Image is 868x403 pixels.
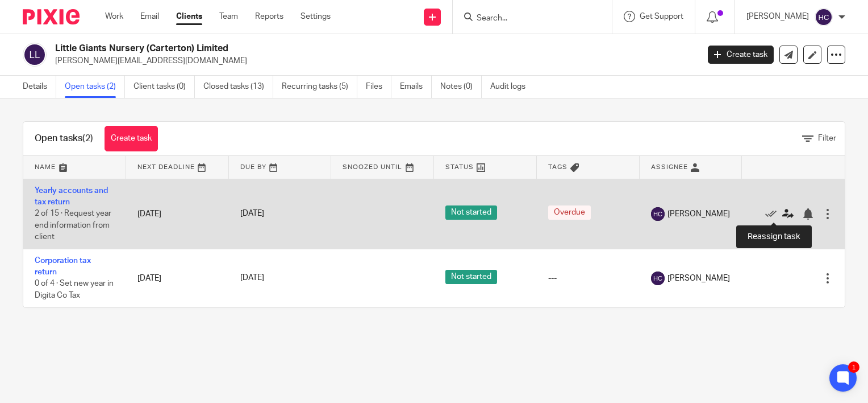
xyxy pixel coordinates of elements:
[301,11,331,22] a: Settings
[140,11,159,22] a: Email
[35,187,108,206] a: Yearly accounts and tax return
[35,257,91,276] a: Corporation tax return
[548,273,628,284] div: ---
[35,209,111,241] span: 2 of 15 · Request year end information from client
[708,46,774,64] a: Create task
[475,14,578,24] input: Search
[55,55,691,67] p: [PERSON_NAME][EMAIL_ADDRESS][DOMAIN_NAME]
[126,179,229,249] td: [DATE]
[366,76,391,98] a: Files
[343,164,402,170] span: Snoozed Until
[651,207,665,221] img: svg%3E
[746,11,809,22] p: [PERSON_NAME]
[548,205,591,220] span: Overdue
[55,43,564,55] h2: Little Giants Nursery (Carterton) Limited
[65,76,125,98] a: Open tasks (2)
[105,11,123,22] a: Work
[23,43,47,67] img: svg%3E
[651,272,665,285] img: svg%3E
[548,164,567,170] span: Tags
[667,208,730,220] span: [PERSON_NAME]
[105,126,158,151] a: Create task
[848,361,859,373] div: 1
[133,76,195,98] a: Client tasks (0)
[282,76,357,98] a: Recurring tasks (5)
[82,134,93,143] span: (2)
[400,76,432,98] a: Emails
[640,13,683,20] span: Get Support
[445,270,497,284] span: Not started
[765,208,782,219] a: Mark as done
[667,273,730,284] span: [PERSON_NAME]
[815,8,833,26] img: svg%3E
[23,9,80,24] img: Pixie
[203,76,273,98] a: Closed tasks (13)
[240,274,264,282] span: [DATE]
[23,76,56,98] a: Details
[240,210,264,218] span: [DATE]
[35,133,93,145] h1: Open tasks
[445,164,474,170] span: Status
[490,76,534,98] a: Audit logs
[445,205,497,220] span: Not started
[219,11,238,22] a: Team
[255,11,283,22] a: Reports
[126,249,229,307] td: [DATE]
[818,134,836,142] span: Filter
[35,280,114,300] span: 0 of 4 · Set new year in Digita Co Tax
[176,11,202,22] a: Clients
[440,76,482,98] a: Notes (0)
